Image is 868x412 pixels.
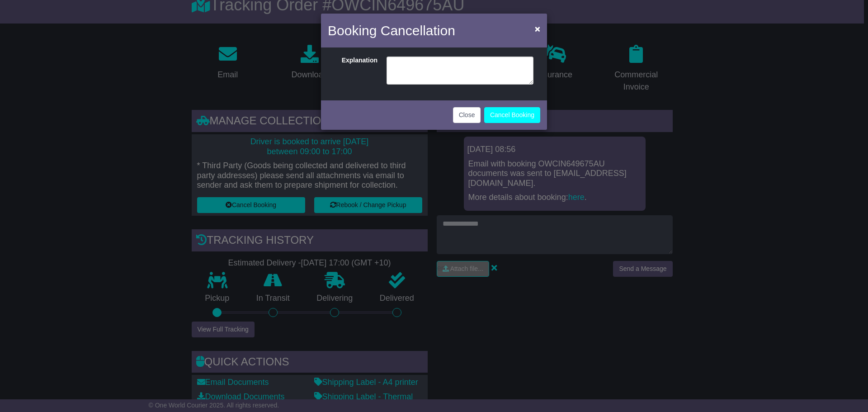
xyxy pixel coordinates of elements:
[530,19,545,38] button: Close
[330,57,382,82] label: Explanation
[328,20,455,41] h4: Booking Cancellation
[453,107,481,123] button: Close
[484,107,540,123] button: Cancel Booking
[535,24,540,34] span: ×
